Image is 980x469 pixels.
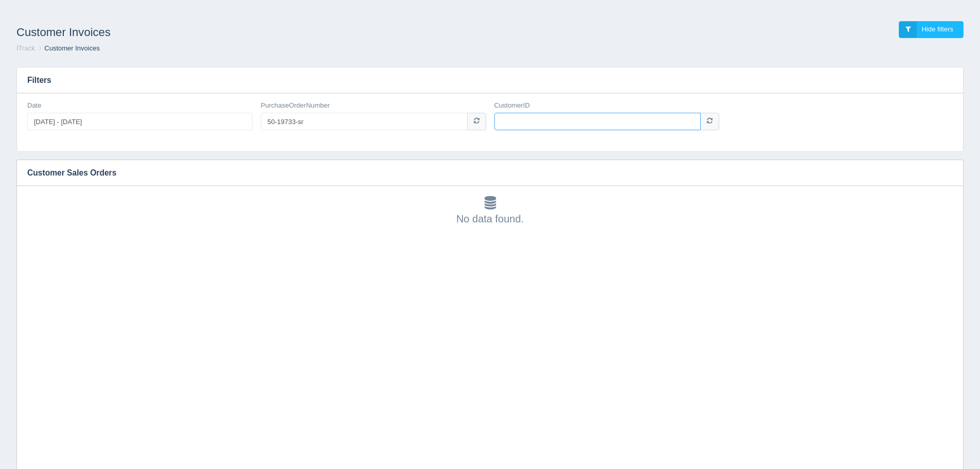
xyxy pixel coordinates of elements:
[37,44,100,54] li: Customer Invoices
[16,44,35,52] a: ITrack
[17,160,948,186] h3: Customer Sales Orders
[261,101,330,111] label: PurchaseOrderNumber
[27,196,953,226] div: No data found.
[494,101,530,111] label: CustomerID
[922,25,953,33] span: Hide filters
[17,67,963,93] h3: Filters
[899,21,964,38] a: Hide filters
[16,21,490,44] h1: Customer Invoices
[27,101,41,111] label: Date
